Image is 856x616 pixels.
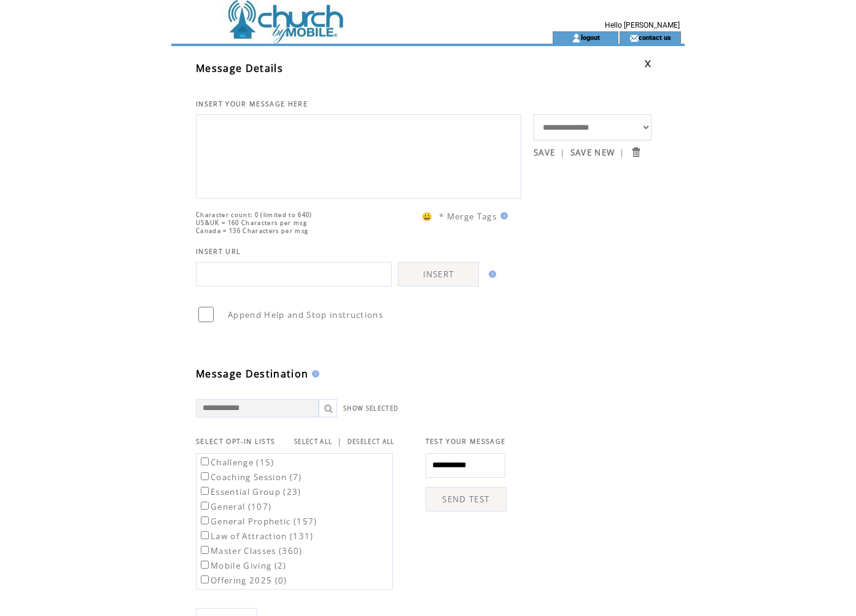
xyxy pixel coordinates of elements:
span: | [620,147,624,158]
label: Offering 2025 (0) [198,575,287,586]
span: US&UK = 160 Characters per msg [196,219,307,227]
img: account_icon.gif [572,33,581,43]
span: | [560,147,565,158]
a: SELECT ALL [294,438,332,446]
span: * Merge Tags [439,211,497,222]
span: SELECT OPT-IN LISTS [196,437,275,446]
input: Master Classes (360) [201,546,209,554]
a: SEND TEST [426,487,507,511]
a: SHOW SELECTED [343,405,399,413]
span: Hello [PERSON_NAME] [605,21,680,30]
input: Mobile Giving (2) [201,561,209,569]
a: logout [581,33,600,41]
label: General Prophetic (157) [198,516,317,527]
span: | [337,436,342,447]
input: General (107) [201,502,209,510]
label: Law of Attraction (131) [198,531,314,542]
span: Message Destination [196,367,308,381]
label: Essential Group (23) [198,486,302,497]
a: SAVE NEW [570,147,615,158]
label: Coaching Session (7) [198,472,302,483]
img: help.gif [308,370,319,377]
label: Master Classes (360) [198,545,303,556]
a: INSERT [398,262,479,286]
img: help.gif [485,270,496,278]
span: INSERT YOUR MESSAGE HERE [196,100,308,108]
input: General Prophetic (157) [201,516,209,524]
input: Law of Attraction (131) [201,531,209,539]
span: Append Help and Stop instructions [228,309,383,320]
img: help.gif [497,212,508,219]
span: TEST YOUR MESSAGE [426,437,506,446]
label: Mobile Giving (2) [198,560,287,571]
a: contact us [639,33,671,41]
input: Offering 2025 (0) [201,575,209,583]
input: Essential Group (23) [201,487,209,495]
span: Message Details [196,61,283,75]
img: contact_us_icon.gif [629,33,639,43]
span: Character count: 0 (limited to 640) [196,211,313,219]
a: SAVE [534,147,555,158]
a: DESELECT ALL [348,438,395,446]
span: Canada = 136 Characters per msg [196,227,308,235]
label: General (107) [198,501,271,512]
input: Challenge (15) [201,457,209,465]
span: INSERT URL [196,247,241,256]
input: Submit [630,146,642,158]
label: Challenge (15) [198,457,274,468]
input: Coaching Session (7) [201,472,209,480]
span: 😀 [422,211,433,222]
